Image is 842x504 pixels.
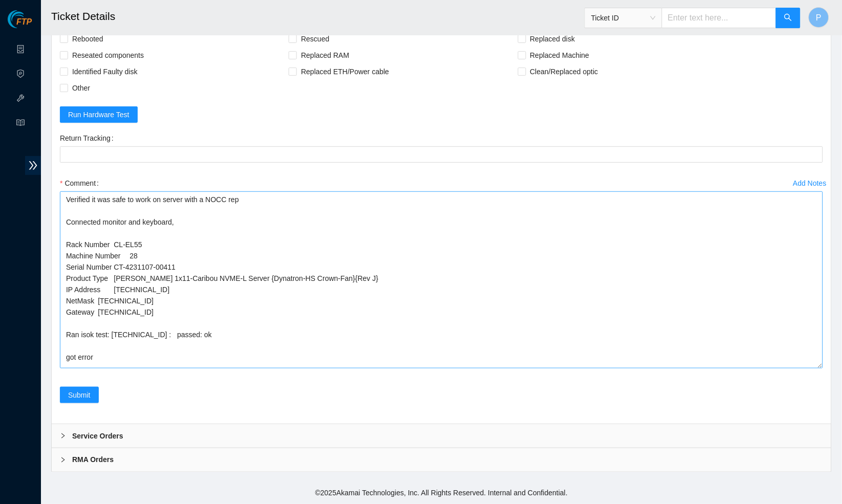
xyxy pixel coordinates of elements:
[297,31,333,47] span: Rescued
[8,18,32,32] a: Akamai TechnologiesFTP
[68,109,129,120] span: Run Hardware Test
[297,47,353,63] span: Replaced RAM
[784,13,792,23] span: search
[72,454,114,466] b: RMA Orders
[72,430,123,442] b: Service Orders
[526,63,602,80] span: Clean/Replaced optic
[60,457,66,463] span: right
[60,106,138,123] button: Run Hardware Test
[591,10,656,26] span: Ticket ID
[68,80,94,96] span: Other
[776,8,801,28] button: search
[8,10,52,28] img: Akamai Technologies
[60,146,823,163] input: Return Tracking
[16,17,32,27] span: FTP
[60,433,66,439] span: right
[68,47,148,63] span: Reseated components
[60,191,823,368] textarea: Comment
[60,387,99,403] button: Submit
[60,175,103,191] label: Comment
[52,448,831,472] div: RMA Orders
[816,11,822,24] span: P
[68,31,107,47] span: Rebooted
[41,483,842,504] footer: © 2025 Akamai Technologies, Inc. All Rights Reserved. Internal and Confidential.
[526,31,579,47] span: Replaced disk
[68,63,142,80] span: Identified Faulty disk
[68,389,91,401] span: Submit
[25,156,41,175] span: double-right
[793,180,827,187] div: Add Notes
[793,175,827,191] button: Add Notes
[526,47,594,63] span: Replaced Machine
[297,63,393,80] span: Replaced ETH/Power cable
[809,7,829,28] button: P
[52,424,831,448] div: Service Orders
[16,114,25,135] span: read
[662,8,776,28] input: Enter text here...
[60,130,118,146] label: Return Tracking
